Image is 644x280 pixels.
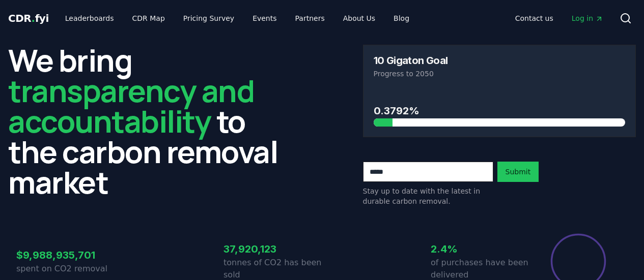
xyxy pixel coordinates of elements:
[16,263,115,275] p: spent on CO2 removal
[8,70,254,142] span: transparency and accountability
[335,9,383,27] a: About Us
[431,241,529,257] h3: 2.4%
[57,9,417,27] nav: Main
[572,13,603,23] span: Log in
[124,9,173,27] a: CDR Map
[8,12,49,24] span: CDR fyi
[16,247,115,263] h3: $9,988,935,701
[57,9,122,27] a: Leaderboards
[8,45,282,197] h2: We bring to the carbon removal market
[32,12,35,24] span: .
[374,55,448,66] h3: 10 Gigaton Goal
[175,9,242,27] a: Pricing Survey
[287,9,333,27] a: Partners
[244,9,285,27] a: Events
[223,241,322,257] h3: 37,920,123
[385,9,417,27] a: Blog
[507,9,562,27] a: Contact us
[363,186,493,206] p: Stay up to date with the latest in durable carbon removal.
[374,103,626,118] h3: 0.3792%
[507,9,611,27] nav: Main
[374,69,626,79] p: Progress to 2050
[497,162,539,182] button: Submit
[564,9,611,27] a: Log in
[8,11,49,25] a: CDR.fyi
